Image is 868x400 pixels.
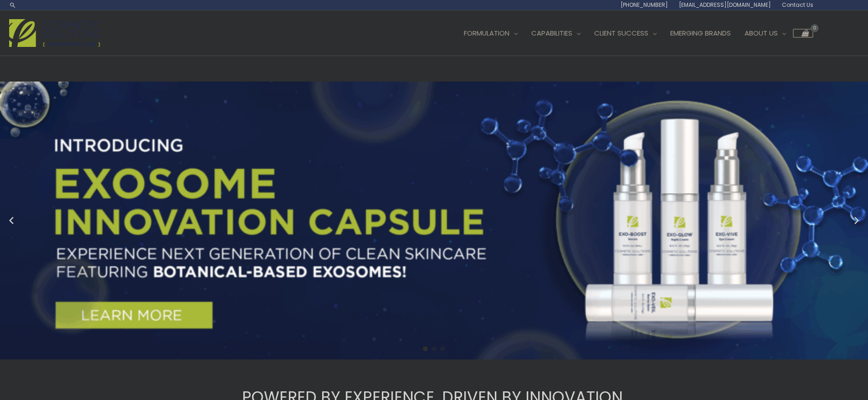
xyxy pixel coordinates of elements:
img: Cosmetic Solutions Logo [9,19,100,47]
button: Previous slide [5,214,18,227]
span: Go to slide 3 [440,346,445,351]
span: Client Success [594,28,648,38]
a: View Shopping Cart, empty [793,29,813,38]
span: Go to slide 1 [423,346,428,351]
span: Contact Us [782,1,813,9]
a: About Us [738,20,793,47]
span: About Us [745,28,778,38]
a: Search icon link [9,1,16,9]
button: Next slide [850,214,863,227]
a: Capabilities [524,20,587,47]
a: Emerging Brands [663,20,738,47]
a: Formulation [457,20,524,47]
span: Emerging Brands [670,28,731,38]
span: [PHONE_NUMBER] [621,1,668,9]
nav: Site Navigation [450,20,813,47]
span: Go to slide 2 [431,346,437,351]
span: Capabilities [531,28,572,38]
span: [EMAIL_ADDRESS][DOMAIN_NAME] [679,1,771,9]
a: Client Success [587,20,663,47]
span: Formulation [464,28,509,38]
